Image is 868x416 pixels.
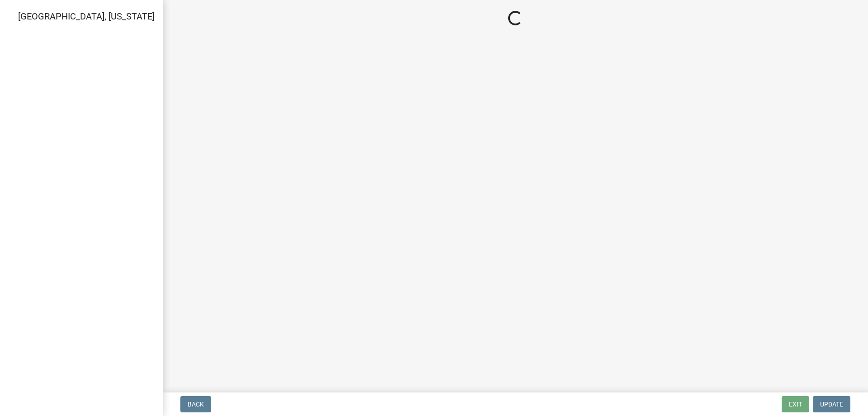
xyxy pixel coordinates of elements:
[820,401,843,408] span: Update
[782,396,809,412] button: Exit
[188,401,204,408] span: Back
[813,396,850,412] button: Update
[180,396,211,412] button: Back
[18,11,155,22] span: [GEOGRAPHIC_DATA], [US_STATE]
